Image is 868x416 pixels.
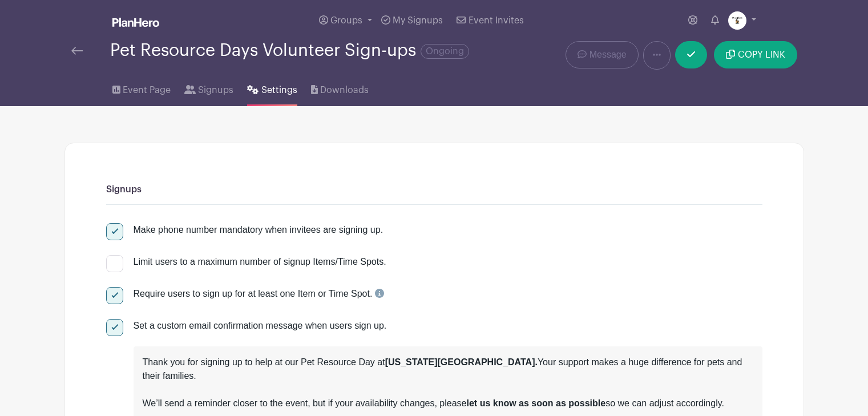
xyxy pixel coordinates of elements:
[134,287,384,301] div: Require users to sign up for at least one Item or Time Spot.
[112,18,159,27] img: logo_white-6c42ec7e38ccf1d336a20a19083b03d10ae64f83f12c07503d8b9e83406b4c7d.svg
[566,41,638,68] a: Message
[110,41,469,60] div: Pet Resource Days Volunteer Sign-ups
[469,16,524,25] span: Event Invites
[261,83,297,97] span: Settings
[467,398,606,408] strong: let us know as soon as possible
[421,44,469,59] span: Ongoing
[247,70,297,106] a: Settings
[71,47,83,55] img: back-arrow-29a5d9b10d5bd6ae65dc969a981735edf675c4d7a1fe02e03b50dbd4ba3cdb55.svg
[385,357,538,367] strong: [US_STATE][GEOGRAPHIC_DATA].
[184,70,233,106] a: Signups
[728,11,746,30] img: small%20square%20logo.jpg
[311,70,369,106] a: Downloads
[134,223,383,237] div: Make phone number mandatory when invitees are signing up.
[143,356,753,397] div: Thank you for signing up to help at our Pet Resource Day at Your support makes a huge difference ...
[112,70,171,106] a: Event Page
[134,255,386,269] div: Limit users to a maximum number of signup Items/Time Spots.
[393,16,443,25] span: My Signups
[738,50,785,59] span: COPY LINK
[106,184,762,195] h6: Signups
[330,16,362,25] span: Groups
[123,83,171,97] span: Event Page
[134,319,762,333] div: Set a custom email confirmation message when users sign up.
[320,83,369,97] span: Downloads
[590,48,627,62] span: Message
[198,83,233,97] span: Signups
[714,41,797,68] button: COPY LINK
